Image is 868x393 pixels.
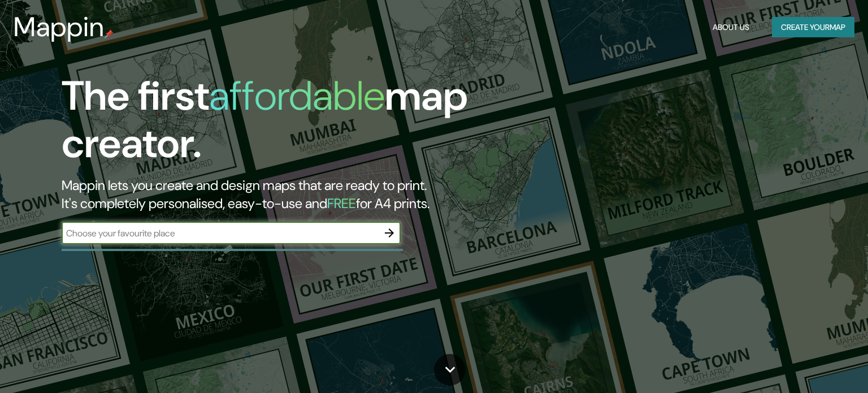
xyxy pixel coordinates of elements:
button: Create yourmap [772,17,854,38]
input: Choose your favourite place [62,227,378,240]
img: mappin-pin [105,29,114,38]
h5: FREE [327,195,356,212]
h2: Mappin lets you create and design maps that are ready to print. It's completely personalised, eas... [62,176,496,213]
h1: affordable [209,70,385,122]
button: About Us [708,17,754,38]
h1: The first map creator. [62,72,496,176]
h3: Mappin [14,11,105,43]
